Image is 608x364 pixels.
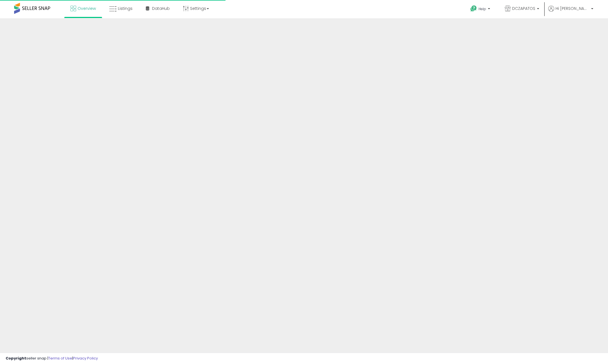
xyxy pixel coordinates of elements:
a: Help [466,1,496,18]
span: DataHub [152,6,170,11]
span: DCZAPATOS [512,6,535,11]
span: Help [479,6,486,11]
a: Hi [PERSON_NAME] [548,6,593,18]
i: Get Help [470,5,477,12]
span: Hi [PERSON_NAME] [556,6,589,11]
span: Listings [118,6,133,11]
span: Overview [78,6,96,11]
